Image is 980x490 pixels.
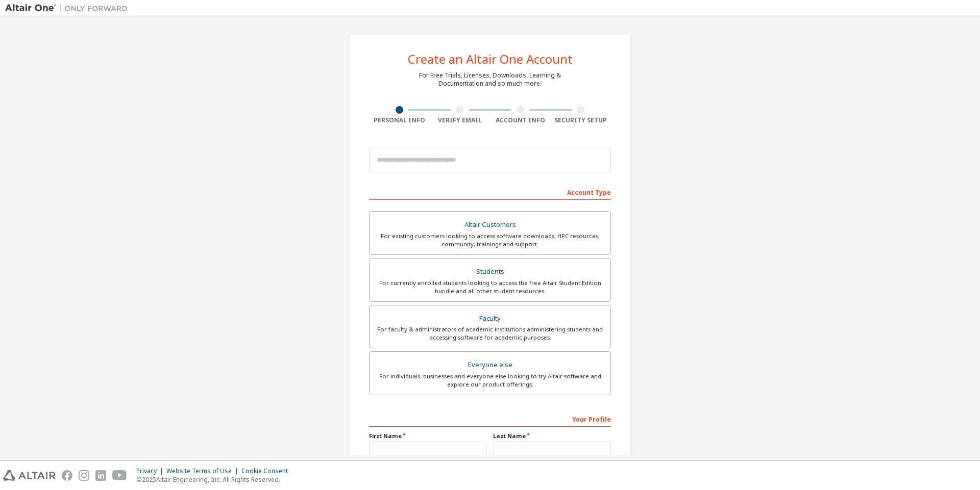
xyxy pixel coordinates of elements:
p: © 2025 Altair Engineering, Inc. All Rights Reserved. [136,475,294,484]
label: First Name [369,432,487,440]
div: Account Type [369,184,611,200]
div: For existing customers looking to access software downloads, HPC resources, community, trainings ... [376,232,604,248]
div: Cookie Consent [241,467,294,475]
div: For faculty & administrators of academic institutions administering students and accessing softwa... [376,325,604,342]
div: For Free Trials, Licenses, Downloads, Learning & Documentation and so much more. [419,71,561,88]
div: For individuals, businesses and everyone else looking to try Altair software and explore our prod... [376,372,604,389]
div: For currently enrolled students looking to access the free Altair Student Edition bundle and all ... [376,279,604,295]
div: Altair Customers [376,218,604,232]
img: facebook.svg [62,470,72,481]
img: linkedin.svg [95,470,106,481]
img: instagram.svg [79,470,89,481]
div: Everyone else [376,358,604,372]
img: Altair One [5,3,133,13]
div: Students [376,265,604,279]
label: Last Name [493,432,611,440]
div: Create an Altair One Account [408,53,573,65]
div: Website Terms of Use [166,467,241,475]
div: Account Info [490,116,551,124]
div: Security Setup [551,116,611,124]
div: Faculty [376,312,604,326]
div: Your Profile [369,410,611,427]
div: Privacy [136,467,166,475]
img: altair_logo.svg [3,470,56,481]
img: youtube.svg [112,470,127,481]
div: Personal Info [369,116,430,124]
div: Verify Email [430,116,491,124]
